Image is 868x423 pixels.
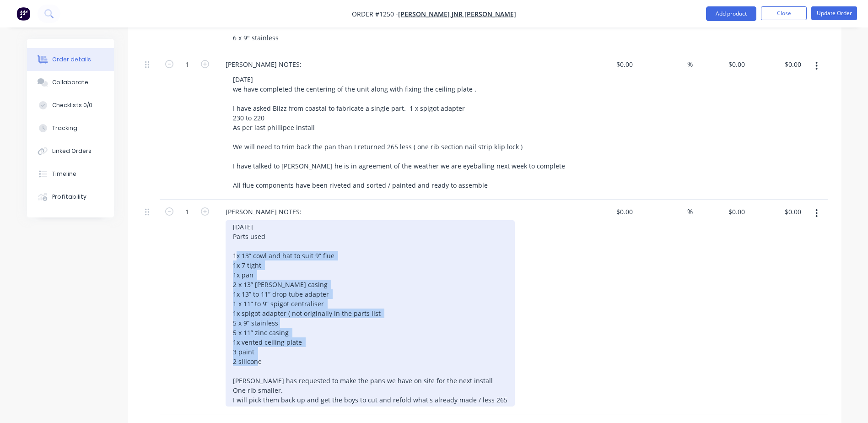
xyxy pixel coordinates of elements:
[27,94,114,117] button: Checklists 0/0
[687,206,693,217] span: %
[52,101,92,109] div: Checklists 0/0
[687,59,693,70] span: %
[398,10,516,18] a: [PERSON_NAME] Jnr [PERSON_NAME]
[218,205,309,218] div: [PERSON_NAME] NOTES:
[27,140,114,163] button: Linked Orders
[218,58,309,71] div: [PERSON_NAME] NOTES:
[52,170,76,178] div: Timeline
[761,6,807,20] button: Close
[27,163,114,185] button: Timeline
[27,185,114,208] button: Profitability
[52,147,92,155] div: Linked Orders
[811,6,857,20] button: Update Order
[52,78,88,87] div: Collaborate
[16,7,30,21] img: Factory
[52,193,86,201] div: Profitability
[706,6,756,21] button: Add product
[226,73,572,192] div: [DATE] we have completed the centering of the unit along with fixing the ceiling plate . I have a...
[352,10,398,18] span: Order #1250 -
[27,117,114,140] button: Tracking
[52,124,77,132] div: Tracking
[27,48,114,71] button: Order details
[52,55,91,64] div: Order details
[27,71,114,94] button: Collaborate
[226,220,515,407] div: [DATE] Parts used 1x 13” cowl and hat to suit 9” flue 1x 7 tight 1x pan 2 x 13” [PERSON_NAME] cas...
